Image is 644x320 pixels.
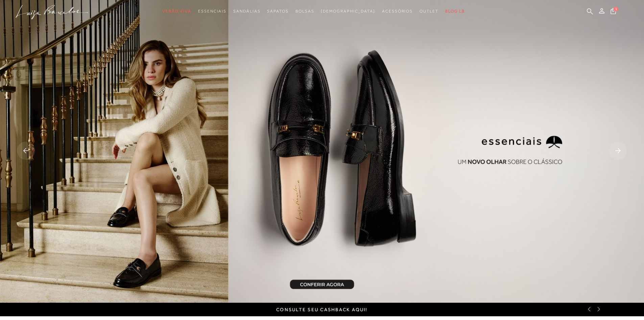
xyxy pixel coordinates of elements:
a: BLOG LB [445,5,465,18]
span: Bolsas [295,9,314,14]
span: Sapatos [267,9,288,14]
a: Consulte seu cashback aqui! [276,307,367,312]
a: noSubCategoriesText [267,5,288,18]
span: 1 [614,7,618,12]
a: noSubCategoriesText [420,5,438,18]
a: noSubCategoriesText [233,5,260,18]
a: noSubCategoriesText [162,5,191,18]
button: 1 [609,7,618,17]
span: Verão Viva [162,9,191,14]
span: Sandálias [233,9,260,14]
span: Acessórios [382,9,413,14]
span: [DEMOGRAPHIC_DATA] [321,9,375,14]
a: noSubCategoriesText [382,5,413,18]
span: BLOG LB [445,9,465,14]
span: Outlet [420,9,438,14]
a: noSubCategoriesText [198,5,226,18]
a: noSubCategoriesText [295,5,314,18]
span: Essenciais [198,9,226,14]
a: noSubCategoriesText [321,5,375,18]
